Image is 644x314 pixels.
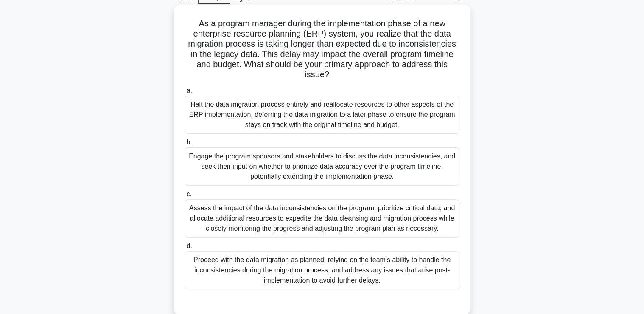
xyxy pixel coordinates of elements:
h5: As a program manager during the implementation phase of a new enterprise resource planning (ERP) ... [184,18,460,80]
span: c. [186,190,191,198]
span: b. [186,139,192,146]
div: Halt the data migration process entirely and reallocate resources to other aspects of the ERP imp... [185,96,459,134]
div: Proceed with the data migration as planned, relying on the team's ability to handle the inconsist... [185,251,459,289]
div: Assess the impact of the data inconsistencies on the program, prioritize critical data, and alloc... [185,199,459,238]
span: a. [186,87,192,94]
span: d. [186,242,192,249]
div: Engage the program sponsors and stakeholders to discuss the data inconsistencies, and seek their ... [185,147,459,186]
